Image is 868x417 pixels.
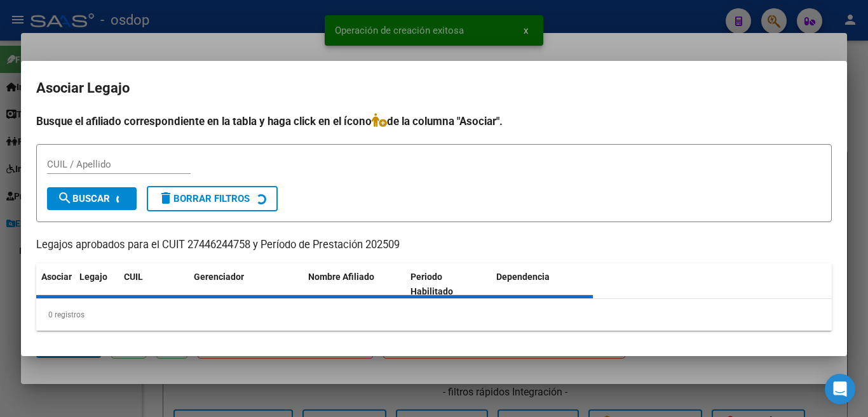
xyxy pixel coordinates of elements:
datatable-header-cell: Dependencia [491,263,593,305]
span: Legajo [79,272,107,282]
datatable-header-cell: Legajo [74,263,119,305]
mat-icon: delete [158,190,173,206]
datatable-header-cell: Periodo Habilitado [405,263,491,305]
h2: Asociar Legajo [36,76,832,100]
span: Gerenciador [194,272,244,282]
button: Borrar Filtros [147,186,278,211]
button: Buscar [47,187,137,210]
datatable-header-cell: Gerenciador [189,263,303,305]
datatable-header-cell: CUIL [119,263,189,305]
span: Asociar [41,272,72,282]
span: Borrar Filtros [158,193,250,204]
span: CUIL [124,272,143,282]
mat-icon: search [57,190,72,206]
datatable-header-cell: Asociar [36,263,74,305]
div: Open Intercom Messenger [825,374,855,404]
span: Periodo Habilitado [410,272,453,296]
span: Dependencia [496,272,550,282]
span: Buscar [57,193,110,204]
span: Nombre Afiliado [308,272,374,282]
h4: Busque el afiliado correspondiente en la tabla y haga click en el ícono de la columna "Asociar". [36,113,832,129]
div: 0 registros [36,299,832,331]
p: Legajos aprobados para el CUIT 27446244758 y Período de Prestación 202509 [36,237,832,253]
datatable-header-cell: Nombre Afiliado [303,263,405,305]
